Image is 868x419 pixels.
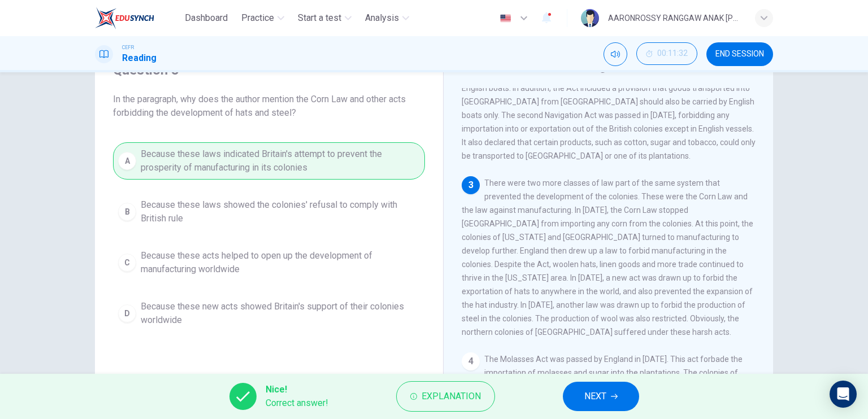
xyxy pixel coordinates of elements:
div: Hide [636,42,697,66]
span: Practice [241,11,274,25]
span: The first Navigation Act was passed in [DATE]. The Act declared that all products grown and produ... [462,43,756,160]
span: There were two more classes of law part of the same system that prevented the development of the ... [462,178,753,337]
button: NEXT [563,382,639,411]
img: EduSynch logo [95,7,154,29]
button: Dashboard [180,8,232,28]
span: END SESSION [715,50,764,59]
button: 00:11:32 [636,42,697,65]
div: AARONROSSY RANGGAW ANAK [PERSON_NAME] [608,11,741,25]
button: Explanation [396,381,495,412]
span: CEFR [122,43,134,51]
button: END SESSION [706,42,773,66]
button: Practice [237,8,289,28]
img: Profile picture [581,9,599,27]
span: Dashboard [185,11,228,25]
button: Analysis [361,8,414,28]
span: 00:11:32 [657,49,688,58]
span: Correct answer! [266,396,328,410]
img: en [498,14,513,23]
span: Nice! [266,383,328,396]
span: Start a test [298,11,341,25]
span: In the paragraph, why does the author mention the Corn Law and other acts forbidding the developm... [113,93,425,120]
div: 4 [462,352,480,370]
a: EduSynch logo [95,7,180,29]
div: 3 [462,176,480,194]
span: NEXT [584,389,606,404]
span: Analysis [365,11,399,25]
div: Open Intercom Messenger [830,381,857,408]
div: Mute [604,42,627,66]
span: The Molasses Act was passed by England in [DATE]. This act forbade the importation of molasses an... [462,355,748,404]
button: Start a test [293,8,356,28]
h1: Reading [122,51,157,65]
span: Explanation [422,389,481,404]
